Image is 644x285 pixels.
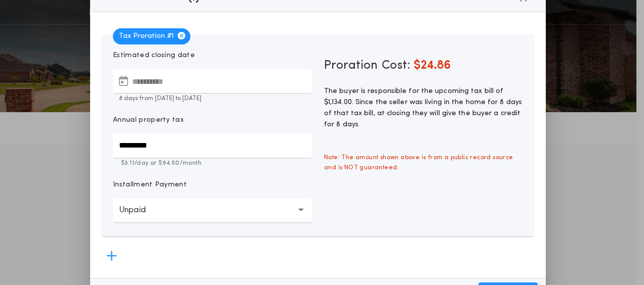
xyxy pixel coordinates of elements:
[113,115,184,125] p: Annual property tax
[113,198,312,222] button: Unpaid
[113,159,312,168] p: $3.11 /day or $94.50 /month
[119,204,162,216] p: Unpaid
[318,147,529,179] span: Note: The amount shown above is from a public record source and is NOT guaranteed.
[113,51,312,61] p: Estimated closing date
[382,60,411,72] span: Cost:
[113,180,187,190] p: Installment Payment
[414,60,451,72] span: $24.86
[113,133,312,158] input: Annual property tax
[113,94,312,103] p: 8 days from [DATE] to [DATE]
[113,28,190,44] span: Tax Proration # 1
[324,87,522,128] span: The buyer is responsible for the upcoming tax bill of $1,134.00. Since the seller was living in t...
[324,58,378,74] span: Proration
